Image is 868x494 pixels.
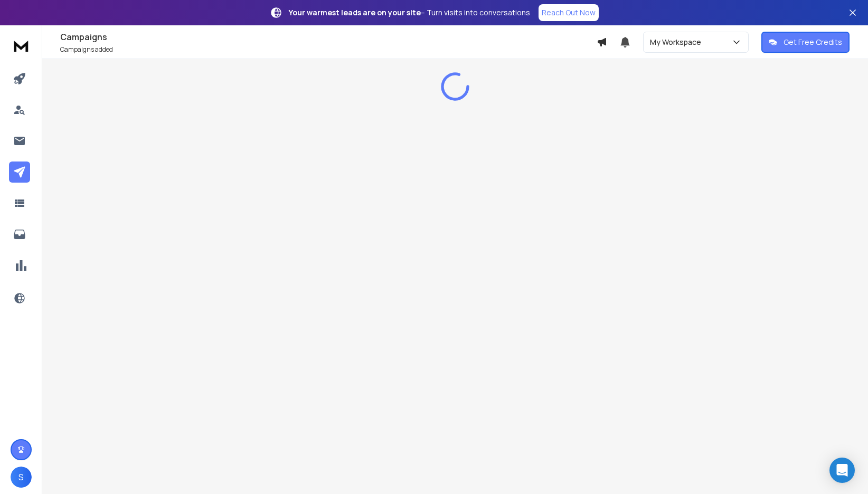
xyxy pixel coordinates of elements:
p: – Turn visits into conversations [289,7,530,18]
a: Reach Out Now [539,4,599,21]
button: S [11,467,32,488]
p: My Workspace [650,37,705,47]
p: Reach Out Now [542,7,596,18]
button: Get Free Credits [761,32,850,53]
p: Campaigns added [60,45,597,54]
p: Get Free Credits [784,37,842,47]
strong: Your warmest leads are on your site [289,7,421,17]
div: Open Intercom Messenger [829,458,855,483]
img: logo [11,36,32,55]
h1: Campaigns [60,31,597,43]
